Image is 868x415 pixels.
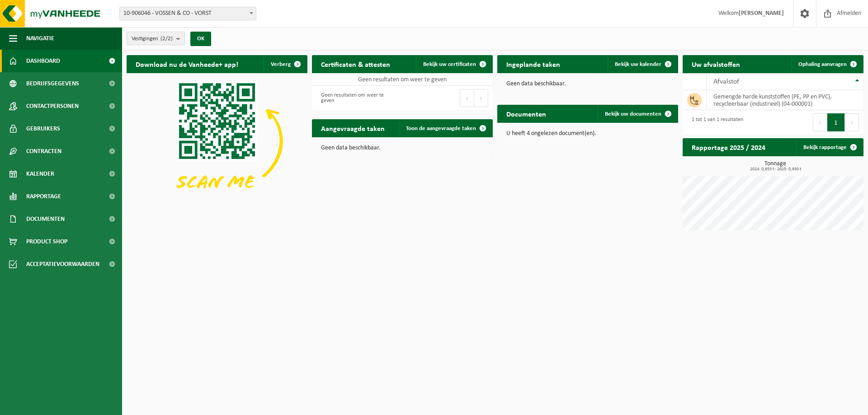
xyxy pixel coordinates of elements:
a: Bekijk uw kalender [608,55,677,73]
p: U heeft 4 ongelezen document(en). [506,131,669,137]
span: Dashboard [26,50,60,72]
button: Previous [460,89,474,107]
strong: [PERSON_NAME] [739,10,784,17]
a: Bekijk rapportage [796,138,863,156]
span: Gebruikers [26,117,60,140]
span: Acceptatievoorwaarden [26,253,99,275]
span: Toon de aangevraagde taken [406,126,476,131]
button: OK [190,32,211,46]
h2: Rapportage 2025 / 2024 [683,138,774,156]
span: Documenten [26,208,65,230]
a: Ophaling aanvragen [791,55,863,73]
span: 2024: 0,853 t - 2025: 0,930 t [687,167,863,172]
td: Geen resultaten om weer te geven [312,73,493,86]
button: Previous [813,113,827,131]
button: Verberg [264,55,307,73]
button: Next [845,113,859,131]
td: gemengde harde kunststoffen (PE, PP en PVC), recycleerbaar (industrieel) (04-000001) [707,90,863,110]
img: Download de VHEPlus App [127,73,307,209]
button: Next [474,89,488,107]
span: Rapportage [26,185,61,208]
h2: Uw afvalstoffen [683,55,749,73]
div: Geen resultaten om weer te geven [316,88,398,108]
button: Vestigingen(2/2) [127,32,185,45]
span: Bekijk uw kalender [615,61,661,67]
span: Bedrijfsgegevens [26,72,79,95]
span: Bekijk uw certificaten [423,61,476,67]
p: Geen data beschikbaar. [506,81,669,87]
span: Vestigingen [132,32,173,46]
span: Bekijk uw documenten [605,111,661,117]
a: Bekijk uw documenten [598,105,677,123]
iframe: chat widget [5,395,151,415]
p: Geen data beschikbaar. [321,145,484,151]
span: Contracten [26,140,61,163]
span: Kalender [26,163,54,185]
h2: Ingeplande taken [497,55,569,73]
a: Bekijk uw certificaten [416,55,492,73]
span: Verberg [271,61,291,67]
h3: Tonnage [687,161,863,172]
h2: Certificaten & attesten [312,55,399,73]
span: Navigatie [26,27,54,50]
count: (2/2) [160,36,173,42]
span: 10-906046 - VOSSEN & CO - VORST [120,7,256,20]
span: Product Shop [26,230,67,253]
span: Ophaling aanvragen [798,61,847,67]
h2: Documenten [497,105,555,122]
span: 10-906046 - VOSSEN & CO - VORST [119,7,256,20]
span: Afvalstof [713,78,739,85]
a: Toon de aangevraagde taken [399,119,492,137]
button: 1 [827,113,845,131]
div: 1 tot 1 van 1 resultaten [687,112,743,132]
h2: Download nu de Vanheede+ app! [127,55,247,73]
span: Contactpersonen [26,95,79,117]
h2: Aangevraagde taken [312,119,394,137]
